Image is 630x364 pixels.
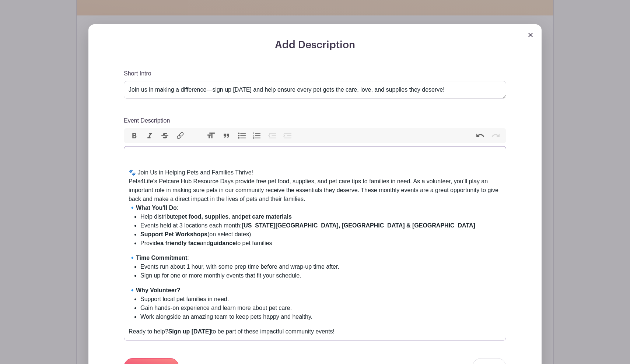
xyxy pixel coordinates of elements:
[242,222,475,229] strong: [US_STATE][GEOGRAPHIC_DATA], [GEOGRAPHIC_DATA] & [GEOGRAPHIC_DATA]
[142,131,158,141] button: Italic
[140,212,501,221] li: Help distribute , and
[129,327,501,336] div: Ready to help? to be part of these impactful community events!
[280,131,295,141] button: Increase Level
[178,213,228,220] strong: pet food, supplies
[124,146,506,340] trix-editor: Event Description
[140,312,501,321] li: Work alongside an amazing team to keep pets happy and healthy.
[140,221,501,230] li: Events held at 3 locations each month:
[473,131,488,141] button: Undo
[124,116,170,125] label: Event Description
[157,131,173,141] button: Strikethrough
[136,205,177,211] strong: What You'll Do
[127,131,142,141] button: Bold
[249,131,265,141] button: Numbers
[210,240,236,246] strong: guidance
[242,213,292,220] strong: pet care materials
[173,131,188,141] button: Link
[124,39,506,52] h3: Add Description
[124,81,506,99] textarea: Join us in making a difference—sign up [DATE] and help ensure every pet gets the care, love, and ...
[136,287,181,293] strong: Why Volunteer?
[129,254,501,262] div: 🔹 :
[219,131,234,141] button: Quote
[234,131,249,141] button: Bullets
[129,204,501,212] div: 🔹 :
[140,304,501,312] li: Gain hands-on experience and learn more about pet care.
[140,230,501,239] li: (on select dates)
[265,131,280,141] button: Decrease Level
[488,131,503,141] button: Redo
[140,239,501,248] li: Provide and to pet families
[124,69,151,78] label: Short Intro
[129,151,501,204] div: 🐾 Join Us in Helping Pets and Families Thrive! Pets4Life's Petcare Hub Resource Days provide free...
[140,262,501,271] li: Events run about 1 hour, with some prep time before and wrap-up time after.
[203,131,219,141] button: Heading
[168,328,211,335] strong: Sign up [DATE]
[160,240,200,246] strong: a friendly face
[528,33,533,37] img: close_button-5f87c8562297e5c2d7936805f587ecaba9071eb48480494691a3f1689db116b3.svg
[136,255,187,261] strong: Time Commitment
[140,231,207,237] strong: Support Pet Workshops
[129,286,501,295] div: 🔹
[140,295,501,304] li: Support local pet families in need.
[140,271,501,280] li: Sign up for one or more monthly events that fit your schedule.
